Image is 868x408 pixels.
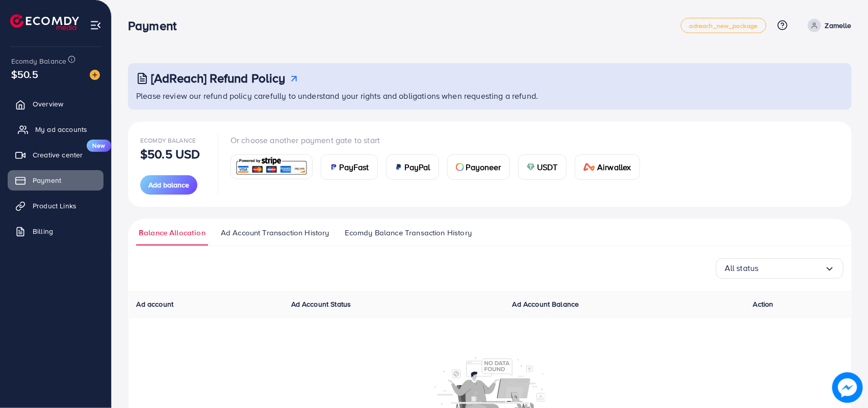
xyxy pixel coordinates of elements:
[597,161,631,173] span: Airwallex
[139,227,206,238] span: Balance Allocation
[345,227,472,238] span: Ecomdy Balance Transaction History
[804,19,852,32] a: Zamelle
[832,372,863,403] img: image
[340,161,369,173] span: PayFast
[8,221,104,241] a: Billing
[537,161,558,173] span: USDT
[527,163,535,171] img: card
[33,150,83,160] span: Creative center
[140,175,197,195] button: Add balance
[11,67,38,81] span: $50.5
[221,227,329,238] span: Ad Account Transaction History
[151,71,286,86] h3: [AdReach] Refund Policy
[90,70,100,80] img: image
[681,18,767,33] a: adreach_new_package
[405,161,430,173] span: PayPal
[136,90,846,102] p: Please review our refund policy carefully to understand your rights and obligations when requesti...
[759,260,825,276] input: Search for option
[575,154,640,180] a: cardAirwallex
[87,140,111,152] span: New
[35,124,87,134] span: My ad accounts
[513,299,579,309] span: Ad Account Balance
[583,163,596,171] img: card
[447,154,510,180] a: cardPayoneer
[10,14,79,30] img: logo
[690,22,758,29] span: adreach_new_package
[8,170,104,191] a: Payment
[291,299,351,309] span: Ad Account Status
[725,260,759,276] span: All status
[234,156,309,178] img: card
[33,226,53,236] span: Billing
[33,175,61,185] span: Payment
[11,56,66,66] span: Ecomdy Balance
[137,299,174,309] span: Ad account
[33,201,76,211] span: Product Links
[231,154,313,179] a: card
[395,163,403,171] img: card
[140,148,200,160] p: $50.5 USD
[716,258,844,279] div: Search for option
[231,134,648,146] p: Or choose another payment gate to start
[518,154,567,180] a: cardUSDT
[8,119,104,140] a: My ad accounts
[8,196,104,216] a: Product Links
[825,19,852,32] p: Zamelle
[33,99,63,109] span: Overview
[456,163,464,171] img: card
[329,163,338,171] img: card
[386,154,439,180] a: cardPayPal
[128,18,185,33] h3: Payment
[8,94,104,114] a: Overview
[8,145,104,165] a: Creative centerNew
[140,136,196,145] span: Ecomdy Balance
[466,161,501,173] span: Payoneer
[148,180,189,190] span: Add balance
[753,299,774,309] span: Action
[321,154,378,180] a: cardPayFast
[90,19,101,31] img: menu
